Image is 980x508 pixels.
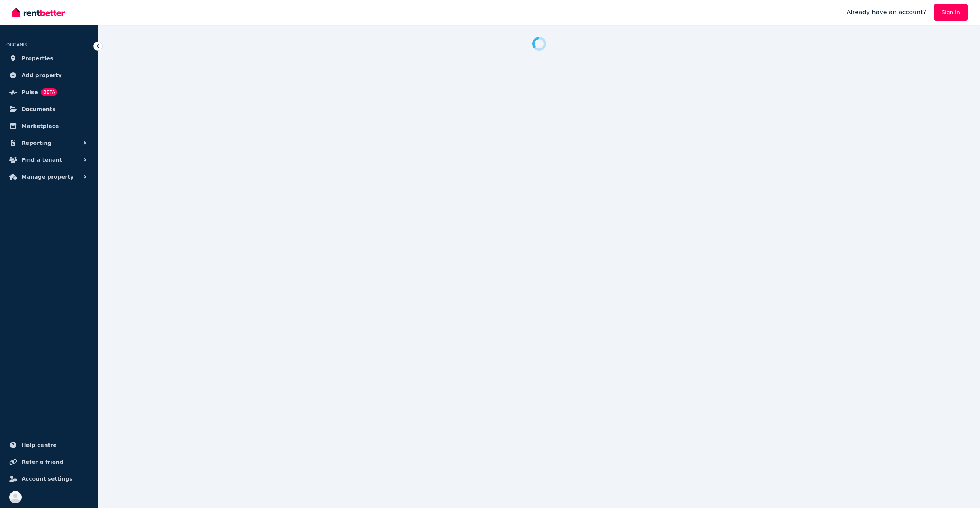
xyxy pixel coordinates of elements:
[6,42,30,48] span: ORGANISE
[6,101,92,117] a: Documents
[6,135,92,151] button: Reporting
[6,169,92,184] button: Manage property
[22,54,53,63] span: Properties
[22,138,51,148] span: Reporting
[846,8,926,17] span: Already have an account?
[22,105,56,114] span: Documents
[22,440,57,450] span: Help centre
[22,474,73,483] span: Account settings
[6,118,92,134] a: Marketplace
[22,457,63,466] span: Refer a friend
[6,51,92,66] a: Properties
[6,437,92,453] a: Help centre
[6,85,92,100] a: PulseBETA
[22,88,38,97] span: Pulse
[6,454,92,470] a: Refer a friend
[22,172,74,181] span: Manage property
[22,155,62,164] span: Find a tenant
[6,471,92,486] a: Account settings
[6,68,92,83] a: Add property
[6,152,92,168] button: Find a tenant
[41,88,57,96] span: BETA
[12,7,65,18] img: RentBetter
[22,71,62,80] span: Add property
[934,4,968,21] a: Sign In
[22,121,59,131] span: Marketplace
